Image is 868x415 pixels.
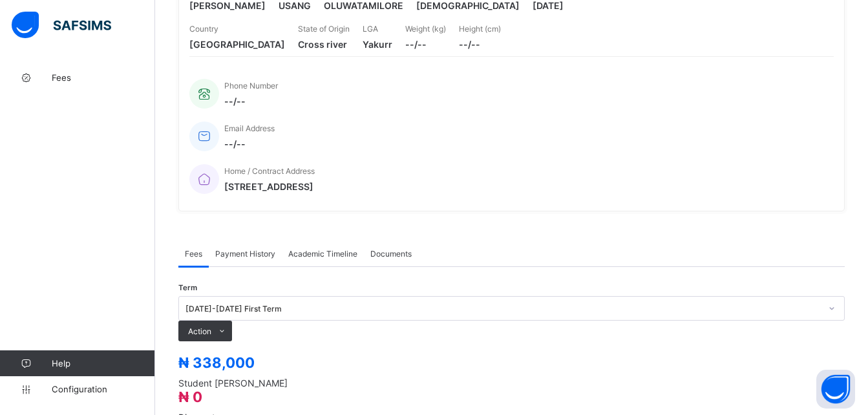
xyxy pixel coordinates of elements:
span: ₦ 338,000 [178,354,255,371]
span: Height (cm) [459,24,501,34]
span: Term [178,283,197,292]
span: [GEOGRAPHIC_DATA] [189,39,285,50]
span: Payment History [215,249,275,259]
span: Fees [185,249,202,259]
span: --/-- [405,39,446,50]
span: [STREET_ADDRESS] [224,181,315,192]
button: Open asap [816,370,855,409]
span: Weight (kg) [405,24,446,34]
span: --/-- [459,39,501,50]
span: Cross river [298,39,350,50]
span: Phone Number [224,81,278,90]
img: safsims [12,12,111,39]
span: Student [PERSON_NAME] [178,378,845,388]
span: Fees [52,72,155,83]
span: ₦ 0 [178,388,202,405]
span: Home / Contract Address [224,166,315,176]
span: Action [188,326,211,336]
div: [DATE]-[DATE] First Term [185,304,821,314]
span: Help [52,358,154,368]
span: Country [189,24,218,34]
span: Configuration [52,384,154,394]
span: Academic Timeline [288,249,357,259]
span: Documents [370,249,412,259]
span: Yakurr [363,39,392,50]
span: --/-- [224,96,278,107]
span: State of Origin [298,24,350,34]
span: LGA [363,24,378,34]
span: Email Address [224,123,275,133]
span: --/-- [224,138,275,149]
